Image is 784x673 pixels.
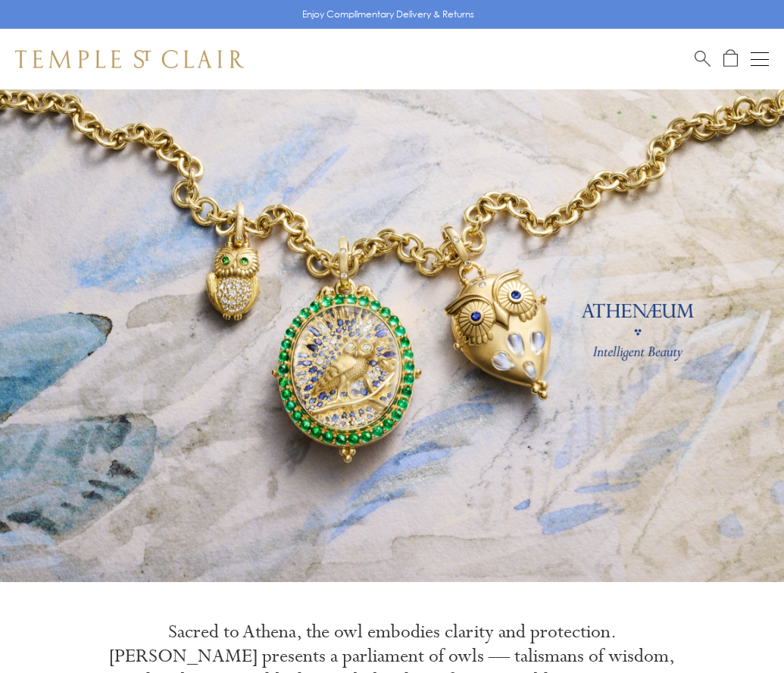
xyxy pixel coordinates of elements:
img: Temple St. Clair [15,50,244,68]
button: Open navigation [751,50,769,68]
a: Search [695,49,711,68]
p: Enjoy Complimentary Delivery & Returns [302,7,474,22]
a: Open Shopping Bag [723,49,738,68]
